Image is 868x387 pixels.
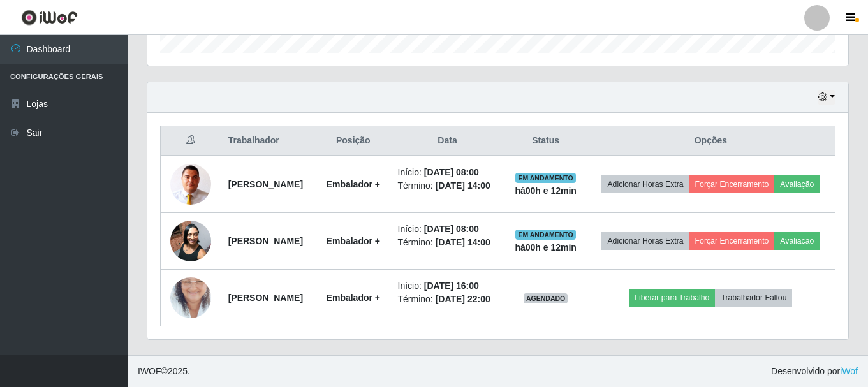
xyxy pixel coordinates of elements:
button: Trabalhador Faltou [715,289,792,307]
button: Adicionar Horas Extra [601,175,689,193]
strong: [PERSON_NAME] [228,179,303,189]
strong: há 00 h e 12 min [515,186,577,196]
th: Posição [316,126,390,156]
th: Status [505,126,587,156]
img: 1677848309634.jpeg [170,261,211,334]
li: Término: [398,236,497,249]
strong: [PERSON_NAME] [228,236,303,246]
span: © 2025 . [138,365,190,378]
button: Avaliação [774,175,820,193]
li: Início: [398,166,497,179]
time: [DATE] 22:00 [436,294,490,304]
button: Forçar Encerramento [689,175,775,193]
span: Desenvolvido por [771,365,858,378]
button: Forçar Encerramento [689,232,775,250]
a: iWof [840,366,858,376]
img: 1746844988823.jpeg [170,214,211,268]
time: [DATE] 14:00 [436,237,490,247]
button: Adicionar Horas Extra [601,232,689,250]
time: [DATE] 16:00 [424,281,479,291]
th: Data [390,126,505,156]
strong: Embalador + [327,293,380,303]
img: CoreUI Logo [21,10,78,26]
button: Liberar para Trabalho [629,289,715,307]
time: [DATE] 08:00 [424,224,479,234]
strong: Embalador + [327,236,380,246]
th: Trabalhador [221,126,317,156]
time: [DATE] 14:00 [436,180,490,191]
span: AGENDADO [524,293,568,303]
span: EM ANDAMENTO [515,230,576,240]
time: [DATE] 08:00 [424,167,479,177]
button: Avaliação [774,232,820,250]
span: EM ANDAMENTO [515,173,576,183]
strong: Embalador + [327,179,380,189]
li: Término: [398,179,497,193]
strong: há 00 h e 12 min [515,242,577,252]
li: Início: [398,223,497,236]
strong: [PERSON_NAME] [228,293,303,303]
li: Início: [398,279,497,293]
span: IWOF [138,366,161,376]
li: Término: [398,293,497,306]
th: Opções [587,126,835,156]
img: 1730253836277.jpeg [170,164,211,205]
